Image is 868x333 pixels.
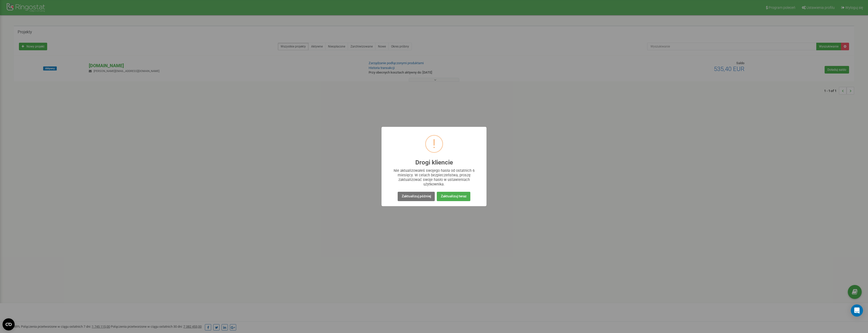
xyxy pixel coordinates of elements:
div: ! [432,136,436,152]
button: Zaktualizuj teraz [437,192,470,201]
button: Zaktualizuj później [398,192,435,201]
button: Open CMP widget [3,318,15,330]
h2: Drogi kliencie [415,159,453,166]
div: Nie aktualizowałeś swojego hasła od ostatnich 6 miesięcy. W celach bezpieczeństwa, proszę zaktual... [392,168,477,186]
div: Open Intercom Messenger [851,304,863,317]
